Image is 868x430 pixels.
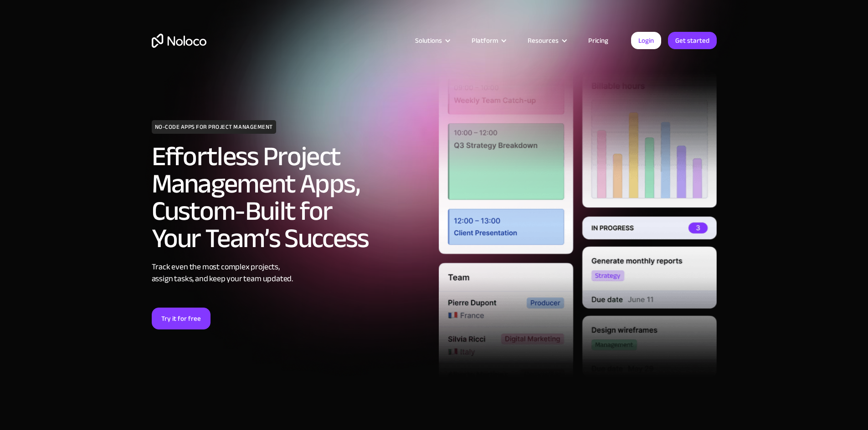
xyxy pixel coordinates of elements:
div: Solutions [404,35,460,46]
a: Get started [668,32,717,49]
a: home [152,34,206,48]
div: Platform [460,35,516,46]
a: Try it for free [152,308,211,329]
a: Pricing [577,35,620,46]
h1: NO-CODE APPS FOR PROJECT MANAGEMENT [152,120,276,134]
div: Resources [516,35,577,46]
h2: Effortless Project Management Apps, Custom-Built for Your Team’s Success [152,143,430,252]
div: Platform [472,35,498,46]
a: Login [631,32,661,49]
div: Resources [528,35,559,46]
div: Solutions [415,35,442,46]
div: Track even the most complex projects, assign tasks, and keep your team updated. [152,261,430,285]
